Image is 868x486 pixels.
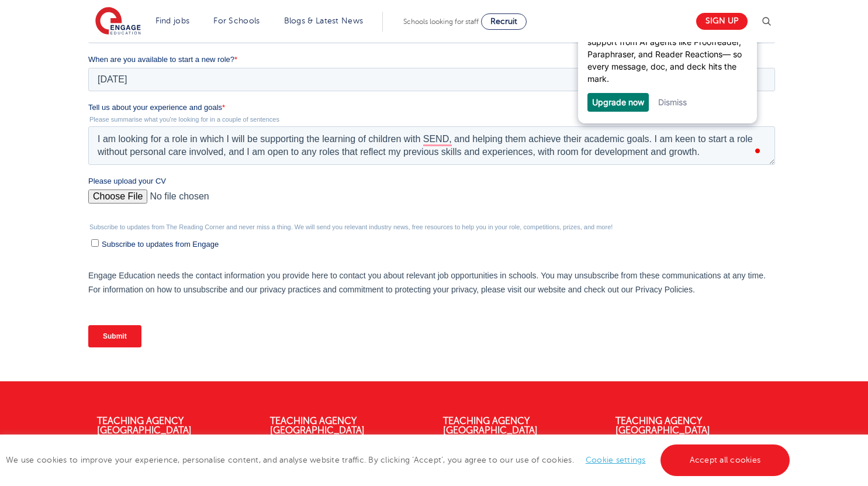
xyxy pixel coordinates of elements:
[16,105,176,133] h3: When you want to hit the mark, start with Grammarly
[660,444,790,476] a: Accept all cookies
[20,219,72,229] a: Upgrade now
[696,13,748,30] a: Sign up
[213,16,260,25] a: For Schools
[481,13,527,30] a: Recruit
[346,2,687,26] input: *Last name
[13,402,130,411] span: Subscribe to updates from Engage
[3,402,11,409] input: Subscribe to updates from Engage
[586,456,646,464] a: Cookie settings
[97,416,192,436] a: Teaching Agency [GEOGRAPHIC_DATA]
[443,416,538,436] a: Teaching Agency [GEOGRAPHIC_DATA]
[6,456,793,464] span: We use cookies to improve your experience, personalise content, and analyse website traffic. By c...
[490,17,517,26] span: Recruit
[95,7,141,36] img: Engage Education
[615,416,710,436] a: Teaching Agency [GEOGRAPHIC_DATA]
[16,145,176,206] p: Upgrade to Grammarly Pro for 24/7 support from AI agents like Proofreader, Paraphraser, and Reade...
[170,11,175,16] img: close_x_white.png
[346,39,687,62] input: *Contact Number
[270,416,365,436] a: Teaching Agency [GEOGRAPHIC_DATA]
[87,219,115,229] a: Dismiss
[403,18,479,26] span: Schools looking for staff
[155,16,190,25] a: Find jobs
[284,16,364,25] a: Blogs & Latest News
